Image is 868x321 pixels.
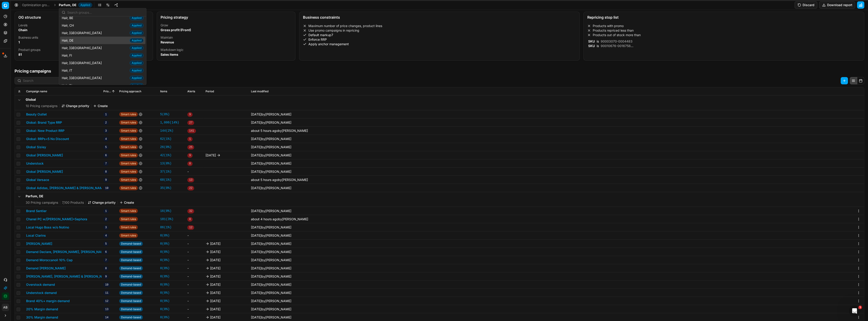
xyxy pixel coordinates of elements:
strong: Revenue [161,40,174,44]
button: Understock demand [26,291,57,295]
span: Applied [130,68,144,73]
button: 30% Margin demand [26,315,58,320]
span: Priority [103,90,111,93]
div: by [PERSON_NAME] [251,186,291,190]
span: 13 [103,307,110,312]
a: 0(0%) [160,307,170,311]
span: Applied [78,3,92,7]
a: 5(0%) [160,112,170,117]
span: [DATE] [251,137,261,141]
button: Global: Brand Type RRP [26,120,62,125]
strong: 1 [18,40,20,44]
td: - [186,240,204,248]
span: Demand-based [119,291,143,295]
td: - [186,297,204,305]
span: [DATE] [206,153,216,158]
button: Understock [26,161,44,166]
span: Demand-based [119,258,143,262]
li: Apply anchor management [303,42,576,46]
span: is [596,44,600,48]
a: 0(0%) [160,299,170,303]
span: Hair, IT [62,68,74,73]
button: Demand [PERSON_NAME] [26,266,66,271]
span: AB [2,304,9,311]
span: Smart rules [119,169,138,174]
button: Global: RRPs<5 No Discount [26,137,69,141]
a: 1,006(14%) [160,120,179,125]
span: 11 [103,291,110,295]
span: Hair, [GEOGRAPHIC_DATA] [62,60,104,65]
div: Business constraints [303,15,576,19]
span: [DATE] [210,274,221,279]
span: Smart rules [119,225,138,230]
li: Products with promo [587,24,861,28]
div: by [PERSON_NAME] [251,233,291,238]
span: [DATE] [210,250,221,254]
td: - [186,305,204,313]
li: Products out of stock more than [587,33,861,37]
td: - [186,289,204,297]
div: by [PERSON_NAME] [251,258,291,262]
span: 10 [103,283,110,287]
dt: Business units [18,36,149,39]
div: by [PERSON_NAME] [251,241,291,246]
div: by [PERSON_NAME] [251,291,291,295]
a: 26(0%) [160,145,171,149]
a: 0(0%) [160,315,170,320]
input: Search groups... [67,8,144,17]
div: by [PERSON_NAME] [251,178,308,182]
span: Demand-based [119,274,143,279]
strong: Gross profit (Front) [161,28,191,32]
h1: Pricing campaigns [11,68,868,74]
span: 6 [103,153,109,158]
span: [DATE] [210,307,221,311]
span: 4 [103,233,109,238]
span: Smart rules [119,161,138,166]
button: Demand Declare, [PERSON_NAME], [PERSON_NAME] [26,250,107,254]
span: 6 [103,250,109,254]
div: by [PERSON_NAME] [251,153,291,158]
span: Smart rules [119,137,138,141]
span: Applied [130,76,144,80]
span: Applied [130,16,144,20]
span: [DATE] [210,266,221,271]
span: Demand-based [119,299,143,303]
span: 5 [103,242,109,246]
span: Hair, FI [62,53,74,58]
span: [DATE] [210,241,221,246]
div: by [PERSON_NAME] [251,266,291,271]
span: [DATE] [251,258,261,262]
span: Applied [130,31,144,35]
div: by [PERSON_NAME] [251,120,291,125]
td: - [186,264,204,272]
span: [DATE] [210,299,221,303]
a: 0(0%) [160,250,170,254]
span: Hair, PL [62,83,75,88]
div: by [PERSON_NAME] [251,169,291,174]
span: Items [160,90,167,93]
span: Demand-based [119,282,143,287]
span: about 4 hours ago [251,217,278,221]
td: - [186,272,204,281]
button: Create [119,200,134,205]
span: 8 [103,266,109,271]
button: Download report [819,1,855,9]
a: 42(1%) [160,153,171,158]
span: 30 Pricing campaigns [26,200,58,205]
td: - [186,256,204,264]
span: Pricing approach [119,90,141,93]
li: Maximum number of price changes, product lines [303,24,576,28]
div: Suggestions [59,17,146,85]
span: [DATE] [251,242,261,246]
button: Global Adidas, [PERSON_NAME] & [PERSON_NAME] [26,186,106,190]
h5: Global [26,97,108,102]
span: Alerts [187,90,195,93]
a: 181(3%) [160,217,174,221]
button: Overstock demand [26,282,55,287]
button: Chanel PC w/[PERSON_NAME]+Sephora [26,217,87,221]
a: 13(0%) [160,161,171,166]
span: 9 [187,153,193,158]
span: 3 [103,225,109,230]
a: Optimization groups [22,3,51,7]
span: 8 [103,170,109,174]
